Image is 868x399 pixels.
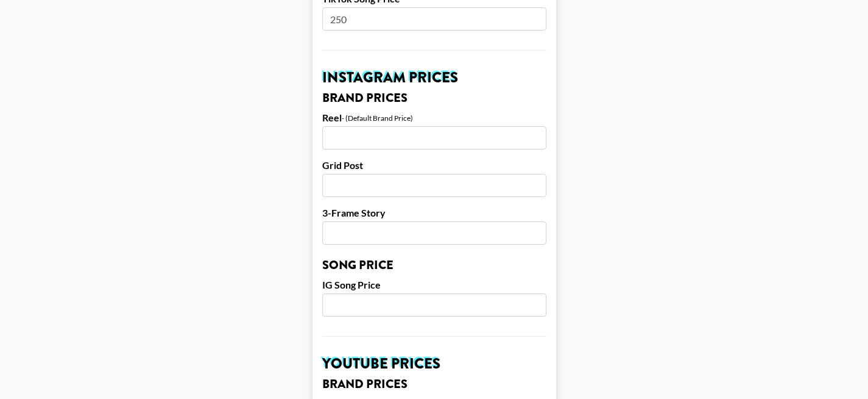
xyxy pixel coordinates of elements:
[322,259,546,271] h3: Song Price
[322,112,342,124] label: Reel
[322,356,546,371] h2: YouTube Prices
[322,159,546,171] label: Grid Post
[322,70,546,85] h2: Instagram Prices
[322,92,546,104] h3: Brand Prices
[322,378,546,390] h3: Brand Prices
[322,279,546,291] label: IG Song Price
[342,113,413,123] div: - (Default Brand Price)
[322,207,546,219] label: 3-Frame Story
